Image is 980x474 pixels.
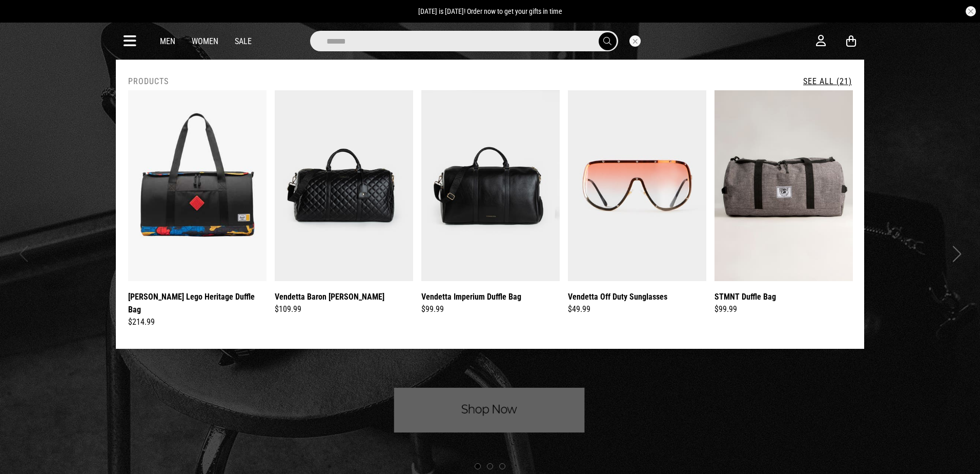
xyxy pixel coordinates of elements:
button: Open LiveChat chat widget [8,4,39,35]
a: Men [160,36,175,46]
img: Vendetta Baron Quilted Duffle in Black [275,90,413,281]
span: [DATE] is [DATE]! Order now to get your gifts in time [418,7,562,15]
img: Stmnt Duffle Bag in Grey [714,90,853,281]
div: $49.99 [568,303,706,315]
a: Vendetta Imperium Duffle Bag [421,290,521,303]
div: $109.99 [275,303,413,315]
img: Vendetta Off Duty Sunglasses in Pink [568,90,706,281]
div: $99.99 [714,303,853,315]
a: Women [192,36,218,46]
img: Herschel Lego Heritage Duffle Bag in Multi [128,90,267,281]
img: Vendetta Imperium Duffle Bag in Black [421,90,560,281]
h2: Products [128,76,169,86]
a: [PERSON_NAME] Lego Heritage Duffle Bag [128,290,267,316]
a: STMNT Duffle Bag [714,290,776,303]
button: Close search [629,35,641,47]
a: Vendetta Off Duty Sunglasses [568,290,667,303]
a: Sale [235,36,252,46]
div: $99.99 [421,303,560,315]
a: See All (21) [803,76,852,86]
div: $214.99 [128,316,267,328]
a: Vendetta Baron [PERSON_NAME] [275,290,384,303]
